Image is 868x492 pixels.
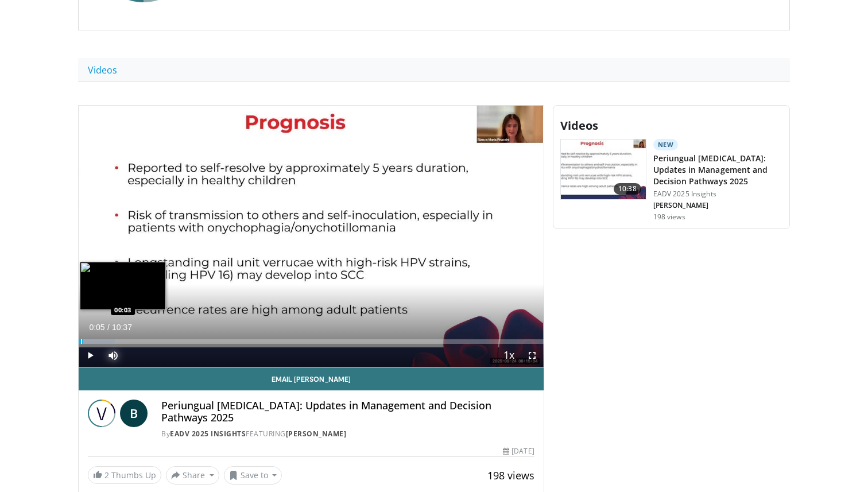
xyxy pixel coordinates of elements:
[170,429,246,439] a: EADV 2025 Insights
[653,153,782,187] h3: Periungual [MEDICAL_DATA]: Updates in Management and Decision Pathways 2025
[89,323,104,332] span: 0:05
[104,470,109,481] span: 2
[560,139,782,222] a: 10:38 New Periungual [MEDICAL_DATA]: Updates in Management and Decision Pathways 2025 EADV 2025 I...
[166,466,219,485] button: Share
[653,212,685,222] p: 198 views
[107,323,110,332] span: /
[120,400,148,427] a: B
[80,262,166,310] img: image.jpeg
[521,344,544,367] button: Fullscreen
[161,429,534,439] div: By FEATURING
[79,339,544,344] div: Progress Bar
[286,429,347,439] a: [PERSON_NAME]
[653,139,679,150] p: New
[560,118,598,133] span: Videos
[498,344,521,367] button: Playback Rate
[78,58,127,82] a: Videos
[161,400,534,424] h4: Periungual [MEDICAL_DATA]: Updates in Management and Decision Pathways 2025
[224,466,282,485] button: Save to
[653,189,782,199] p: EADV 2025 Insights
[487,468,534,482] span: 198 views
[79,344,102,367] button: Play
[503,446,534,456] div: [DATE]
[79,106,544,367] video-js: Video Player
[561,140,646,199] img: 68f2639c-056f-4978-a0f0-b34bead6e44a.150x105_q85_crop-smart_upscale.jpg
[614,183,641,195] span: 10:38
[88,466,161,484] a: 2 Thumbs Up
[79,367,544,390] a: Email [PERSON_NAME]
[88,400,115,427] img: EADV 2025 Insights
[653,201,782,210] p: [PERSON_NAME]
[102,344,125,367] button: Mute
[112,323,132,332] span: 10:37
